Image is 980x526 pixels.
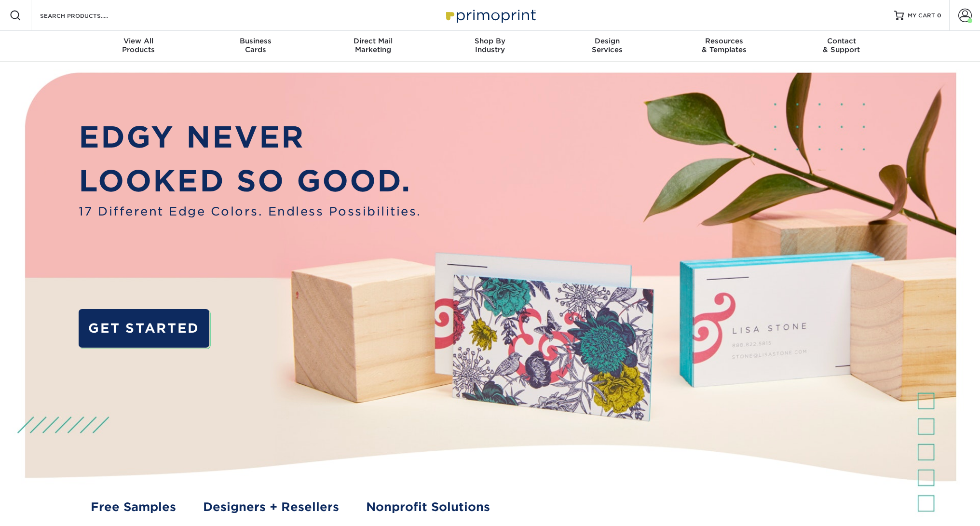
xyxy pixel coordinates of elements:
[937,12,941,19] span: 0
[80,31,197,62] a: View AllProducts
[91,499,176,516] a: Free Samples
[197,31,314,62] a: BusinessCards
[80,37,197,54] div: Products
[908,12,935,20] span: MY CART
[79,309,210,348] a: GET STARTED
[783,37,900,45] span: Contact
[666,31,783,62] a: Resources& Templates
[432,31,549,62] a: Shop ByIndustry
[666,37,783,45] span: Resources
[197,37,314,45] span: Business
[432,37,549,45] span: Shop By
[666,37,783,54] div: & Templates
[79,159,422,203] p: LOOKED SO GOOD.
[783,37,900,54] div: & Support
[548,31,666,62] a: DesignServices
[79,115,422,159] p: EDGY NEVER
[314,37,432,54] div: Marketing
[442,5,538,26] img: Primoprint
[314,37,432,45] span: Direct Mail
[203,499,339,516] a: Designers + Resellers
[366,499,490,516] a: Nonprofit Solutions
[197,37,314,54] div: Cards
[79,203,422,221] span: 17 Different Edge Colors. Endless Possibilities.
[314,31,432,62] a: Direct MailMarketing
[548,37,666,45] span: Design
[39,10,133,21] input: SEARCH PRODUCTS.....
[80,37,197,45] span: View All
[548,37,666,54] div: Services
[432,37,549,54] div: Industry
[783,31,900,62] a: Contact& Support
